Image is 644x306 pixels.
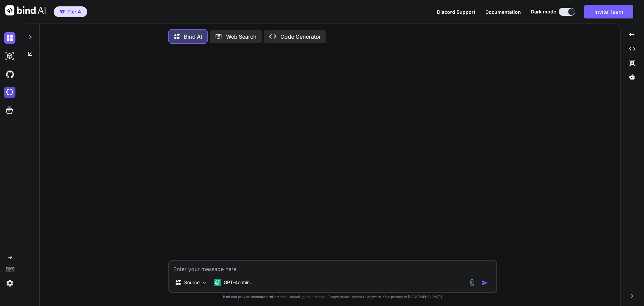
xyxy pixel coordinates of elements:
[184,33,202,41] p: Bind AI
[531,8,556,15] span: Dark mode
[54,6,87,17] button: premiumTier 4
[224,279,252,286] p: GPT-4o min..
[437,9,475,15] span: Discord Support
[481,279,488,286] img: icon
[60,10,65,14] img: premium
[168,294,497,299] p: Bind can provide inaccurate information, including about people. Always double-check its answers....
[4,69,15,80] img: githubDark
[5,5,46,15] img: Bind AI
[214,279,221,286] img: GPT-4o mini
[67,8,81,15] span: Tier 4
[4,32,15,44] img: darkChat
[4,87,15,98] img: cloudideIcon
[184,279,200,286] p: Source
[280,33,321,41] p: Code Generator
[485,8,521,15] button: Documentation
[584,5,633,18] button: Invite Team
[485,9,521,15] span: Documentation
[4,50,15,62] img: darkAi-studio
[468,279,476,287] img: attachment
[202,280,207,286] img: Pick Models
[226,33,257,41] p: Web Search
[437,8,475,15] button: Discord Support
[4,277,15,289] img: settings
